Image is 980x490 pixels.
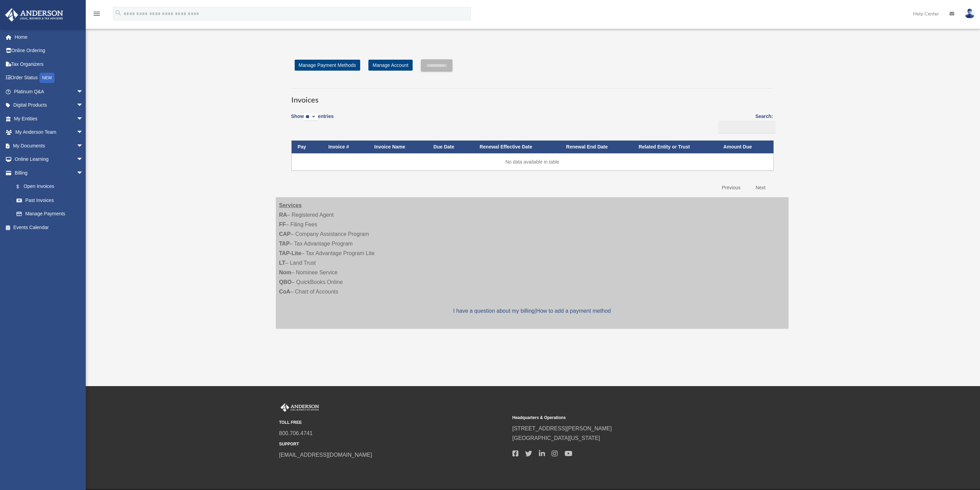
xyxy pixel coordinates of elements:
[279,231,291,237] strong: CAP
[76,126,90,140] span: arrow_drop_down
[279,260,285,266] strong: LT
[322,141,368,153] th: Invoice #: activate to sort column ascending
[76,166,90,180] span: arrow_drop_down
[292,153,774,170] td: No data available in table
[279,403,320,412] img: Anderson Advisors Platinum Portal
[5,71,94,85] a: Order StatusNEW
[512,414,741,421] small: Headquarters & Operations
[5,57,94,71] a: Tax Organizers
[292,141,322,153] th: Pay: activate to sort column descending
[717,141,774,153] th: Amount Due: activate to sort column ascending
[473,141,560,153] th: Renewal Effective Date: activate to sort column ascending
[93,12,101,18] a: menu
[76,98,90,112] span: arrow_drop_down
[276,197,789,329] div: – Registered Agent – Filing Fees – Company Assistance Program – Tax Advantage Program – Tax Advan...
[115,9,122,17] i: search
[279,430,313,436] a: 800.706.4741
[560,141,632,153] th: Renewal End Date: activate to sort column ascending
[368,60,412,71] a: Manage Account
[5,30,94,44] a: Home
[279,441,508,448] small: SUPPORT
[5,112,94,126] a: My Entitiesarrow_drop_down
[3,8,65,22] img: Anderson Advisors Platinum Portal
[5,126,94,139] a: My Anderson Teamarrow_drop_down
[20,182,24,191] span: $
[368,141,427,153] th: Invoice Name: activate to sort column ascending
[76,85,90,99] span: arrow_drop_down
[5,220,94,234] a: Events Calendar
[751,181,771,195] a: Next
[279,306,785,316] p: |
[427,141,474,153] th: Due Date: activate to sort column ascending
[512,426,612,431] a: [STREET_ADDRESS][PERSON_NAME]
[76,139,90,153] span: arrow_drop_down
[295,60,360,71] a: Manage Payment Methods
[93,10,101,18] i: menu
[279,250,302,256] strong: TAP-Lite
[10,180,87,194] a: $Open Invoices
[633,141,717,153] th: Related Entity or Trust: activate to sort column ascending
[76,153,90,167] span: arrow_drop_down
[5,85,94,98] a: Platinum Q&Aarrow_drop_down
[5,139,94,153] a: My Documentsarrow_drop_down
[5,166,90,180] a: Billingarrow_drop_down
[5,153,94,166] a: Online Learningarrow_drop_down
[279,212,287,218] strong: RA
[453,308,534,314] a: I have a question about my billing
[279,289,291,295] strong: CoA
[279,452,372,458] a: [EMAIL_ADDRESS][DOMAIN_NAME]
[279,202,302,208] strong: Services
[512,435,600,441] a: [GEOGRAPHIC_DATA][US_STATE]
[279,419,508,426] small: TOLL FREE
[291,88,773,105] h3: Invoices
[39,73,55,83] div: NEW
[279,222,286,227] strong: FF
[5,44,94,58] a: Online Ordering
[304,113,318,121] select: Showentries
[5,98,94,112] a: Digital Productsarrow_drop_down
[10,193,90,207] a: Past Invoices
[279,241,290,247] strong: TAP
[965,9,975,19] img: User Pic
[76,112,90,126] span: arrow_drop_down
[716,112,773,133] label: Search:
[279,270,292,275] strong: Nom
[536,308,611,314] a: How to add a payment method
[717,181,745,195] a: Previous
[718,121,776,134] input: Search:
[291,112,334,128] label: Show entries
[279,279,292,285] strong: QBO
[10,207,90,221] a: Manage Payments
